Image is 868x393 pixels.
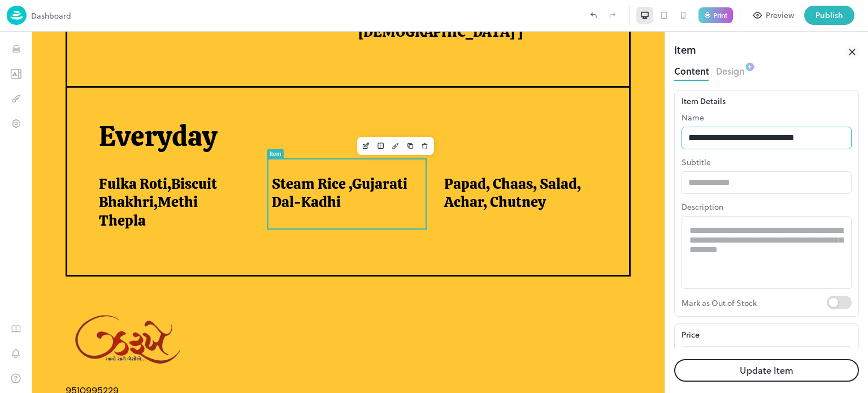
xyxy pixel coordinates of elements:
[713,12,727,19] p: Print
[240,143,385,180] span: Steam Rice ,Gujarati Dal-Kadhi
[342,107,357,122] button: Layout
[674,359,859,382] button: Update Item
[682,201,852,213] p: Description
[716,62,745,77] button: Design
[238,119,250,126] div: Item
[682,111,852,123] p: Name
[386,107,401,122] button: Delete
[682,156,852,168] p: Subtitle
[682,95,852,107] div: Item Details
[67,143,212,198] span: Fulka Roti,Biscuit Bhakhri,Methi Thepla
[327,107,342,122] button: Edit
[747,6,801,25] button: Preview
[413,143,558,180] span: Papad, Chaas, Salad, Achar, Chutney
[682,296,827,309] p: Mark as Out of Stock
[31,10,71,21] p: Dashboard
[357,107,371,122] button: Design
[682,329,700,340] p: Price
[67,88,572,122] p: Everyday
[7,6,27,25] img: logo-86c26b7e.jpg
[371,107,386,122] button: Duplicate
[766,9,794,21] div: Preview
[674,62,709,77] button: Content
[815,9,843,21] div: Publish
[674,42,696,62] div: Item
[584,6,603,25] label: Undo (Ctrl + Z)
[603,6,622,25] label: Redo (Ctrl + Y)
[34,272,162,347] img: 17176603790935aougypbbjw.PNG%3Ft%3D1717660372586
[804,6,854,25] button: Publish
